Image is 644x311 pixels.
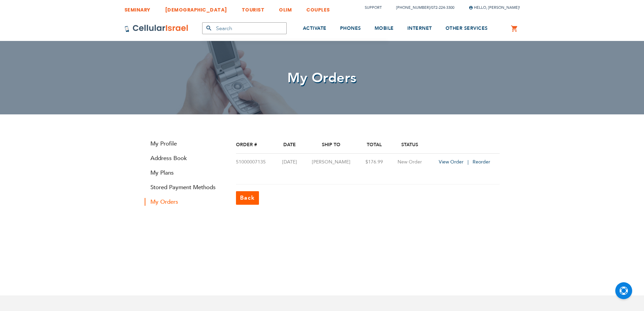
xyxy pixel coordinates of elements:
a: [DEMOGRAPHIC_DATA] [165,2,227,14]
a: [PHONE_NUMBER] [396,5,430,10]
th: Ship To [304,136,359,154]
a: My Profile [145,140,226,148]
span: PHONES [340,25,361,31]
td: [PERSON_NAME] [304,154,359,171]
span: Back [240,194,255,202]
a: SEMINARY [124,2,150,14]
span: INTERNET [407,25,432,31]
span: My Orders [287,69,357,87]
img: Cellular Israel Logo [124,24,189,32]
a: Back [236,191,259,205]
strong: My Orders [145,198,226,206]
a: OTHER SERVICES [446,16,488,41]
a: 072-224-3300 [431,5,454,10]
span: MOBILE [375,25,394,31]
th: Order # [236,136,276,154]
span: View Order [439,159,463,165]
a: View Order [439,159,471,165]
a: Address Book [145,154,226,162]
a: INTERNET [407,16,432,41]
a: My Plans [145,169,226,177]
a: TOURIST [242,2,265,14]
a: COUPLES [306,2,330,14]
a: Reorder [473,159,490,165]
th: Total [359,136,390,154]
td: New Order [390,154,429,171]
td: 51000007135 [236,154,276,171]
span: $176.99 [365,159,383,165]
a: MOBILE [375,16,394,41]
a: Stored Payment Methods [145,183,226,191]
a: OLIM [279,2,292,14]
a: Support [365,5,382,10]
span: ACTIVATE [303,25,327,31]
a: PHONES [340,16,361,41]
span: OTHER SERVICES [446,25,488,31]
td: [DATE] [276,154,304,171]
li: / [389,3,454,13]
a: ACTIVATE [303,16,327,41]
input: Search [202,22,287,34]
th: Status [390,136,429,154]
span: Hello, [PERSON_NAME]! [469,5,520,10]
th: Date [276,136,304,154]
